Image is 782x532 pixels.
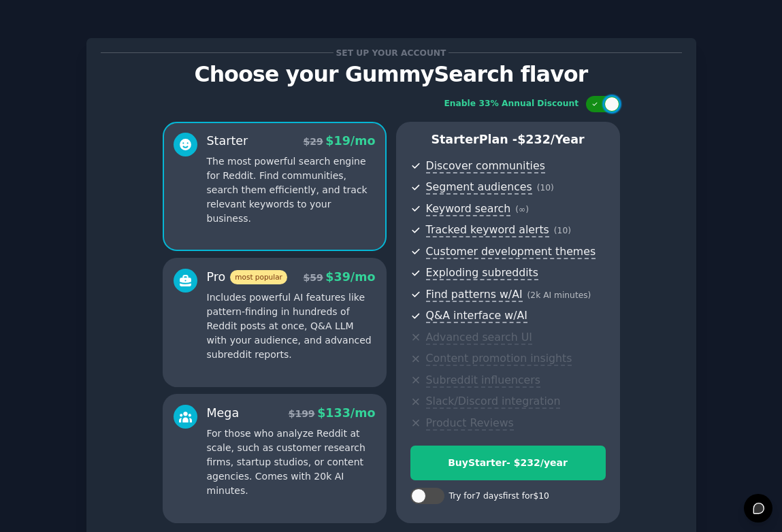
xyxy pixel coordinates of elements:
span: $ 232 /year [517,133,584,146]
p: Choose your GummySearch flavor [101,63,682,86]
span: Segment audiences [426,180,532,195]
span: Discover communities [426,159,545,173]
span: $ 59 [304,272,323,283]
span: ( 10 ) [537,183,554,193]
span: $ 133 /mo [317,406,375,420]
span: $ 29 [304,136,323,147]
span: ( 10 ) [554,226,571,235]
p: The most powerful search engine for Reddit. Find communities, search them efficiently, and track ... [207,154,376,226]
span: $ 19 /mo [325,134,375,148]
span: Q&A interface w/AI [426,309,527,323]
span: Keyword search [426,202,511,216]
div: Try for 7 days first for $10 [449,491,549,503]
span: most popular [230,270,287,284]
span: ( ∞ ) [515,205,529,214]
p: For those who analyze Reddit at scale, such as customer research firms, startup studios, or conte... [207,427,376,498]
span: Set up your account [333,46,449,60]
div: Starter [207,133,248,150]
div: Mega [207,405,240,422]
p: Starter Plan - [410,131,606,148]
span: Subreddit influencers [426,373,540,388]
span: Exploding subreddits [426,266,538,280]
span: Slack/Discord integration [426,395,561,409]
span: Customer development themes [426,245,596,259]
span: $ 39 /mo [325,270,375,284]
span: $ 199 [289,408,315,419]
button: BuyStarter- $232/year [410,446,606,480]
span: Find patterns w/AI [426,288,523,302]
div: Pro [207,269,287,286]
span: ( 2k AI minutes ) [527,290,591,300]
span: Product Reviews [426,416,514,431]
span: Tracked keyword alerts [426,223,549,237]
div: Enable 33% Annual Discount [444,98,579,110]
div: Buy Starter - $ 232 /year [411,456,605,470]
p: Includes powerful AI features like pattern-finding in hundreds of Reddit posts at once, Q&A LLM w... [207,290,376,362]
span: Advanced search UI [426,331,532,345]
span: Content promotion insights [426,352,572,366]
